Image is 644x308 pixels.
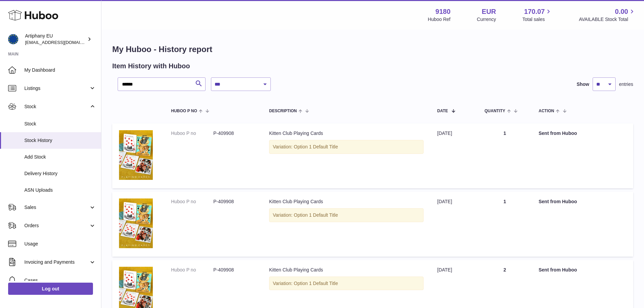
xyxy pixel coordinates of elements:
span: Stock [24,103,89,110]
div: Variation: Option 1 Default Title [269,208,424,222]
dt: Huboo P no [171,267,213,273]
span: AVAILABLE Stock Total [579,16,636,23]
strong: Sent from Huboo [539,267,577,273]
span: Date [437,109,448,113]
span: Invoicing and Payments [24,259,89,265]
div: Variation: Option 1 Default Title [269,140,424,154]
span: Delivery History [24,170,96,177]
span: [EMAIL_ADDRESS][DOMAIN_NAME] [25,40,99,45]
h2: Item History with Huboo [112,62,190,71]
dd: P-409908 [213,267,256,273]
a: 170.07 Total sales [522,7,552,23]
strong: Sent from Huboo [539,131,577,136]
div: Variation: Option 1 Default Title [269,277,424,290]
span: 170.07 [524,7,545,16]
span: Cases [24,277,96,284]
span: My Dashboard [24,67,96,73]
td: Kitten Club Playing Cards [262,123,430,188]
span: Quantity [484,109,505,113]
span: Stock [24,121,96,127]
span: ASN Uploads [24,187,96,193]
img: 91801728293610.jpg [119,130,153,180]
img: internalAdmin-9180@internal.huboo.com [8,34,18,44]
a: 0.00 AVAILABLE Stock Total [579,7,636,23]
span: Add Stock [24,154,96,160]
div: Huboo Ref [428,16,451,23]
span: Orders [24,222,89,229]
span: entries [619,81,633,88]
span: 0.00 [615,7,628,16]
h1: My Huboo - History report [112,44,633,55]
label: Show [577,81,589,88]
dt: Huboo P no [171,130,213,137]
span: Huboo P no [171,109,197,113]
span: Stock History [24,137,96,144]
a: Log out [8,283,93,295]
strong: 9180 [435,7,451,16]
span: Listings [24,85,89,92]
td: [DATE] [430,123,478,188]
dd: P-409908 [213,130,256,137]
td: Kitten Club Playing Cards [262,192,430,257]
dt: Huboo P no [171,198,213,205]
span: Action [539,109,554,113]
strong: EUR [482,7,496,16]
img: 91801728293610.jpg [119,198,153,248]
td: 1 [478,192,532,257]
td: [DATE] [430,192,478,257]
div: Artiphany EU [25,33,86,46]
span: Description [269,109,297,113]
span: Total sales [522,16,552,23]
dd: P-409908 [213,198,256,205]
span: Sales [24,204,89,211]
span: Usage [24,241,96,247]
td: 1 [478,123,532,188]
div: Currency [477,16,496,23]
strong: Sent from Huboo [539,199,577,204]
